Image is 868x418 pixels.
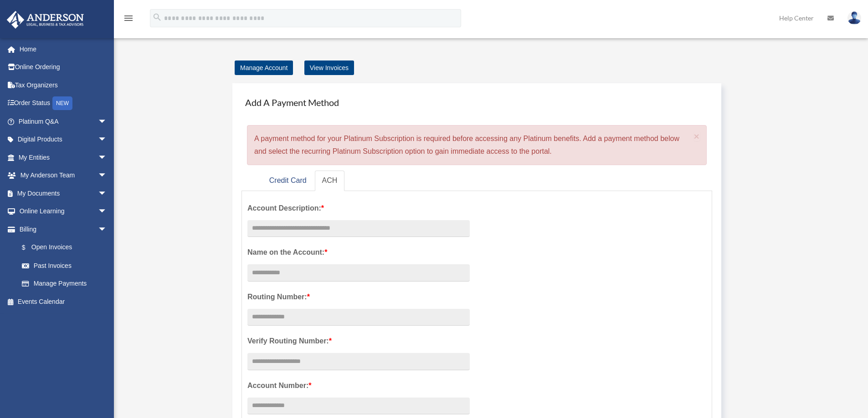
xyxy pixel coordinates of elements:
[6,166,121,185] a: My Anderson Teamarrow_drop_down
[98,148,116,167] span: arrow_drop_down
[6,58,121,76] a: Online Ordering
[247,246,470,259] label: Name on the Account:
[27,242,31,253] span: $
[6,292,121,311] a: Events Calendar
[235,60,293,75] a: Manage Account
[6,112,121,131] a: Platinum Q&Aarrow_drop_down
[6,220,121,238] a: Billingarrow_drop_down
[247,379,470,392] label: Account Number:
[4,11,87,29] img: Anderson Advisors Platinum Portal
[98,112,116,131] span: arrow_drop_down
[262,171,314,191] a: Credit Card
[98,220,116,239] span: arrow_drop_down
[694,131,700,141] button: Close
[13,275,116,293] a: Manage Payments
[6,131,121,149] a: Digital Productsarrow_drop_down
[247,291,470,303] label: Routing Number:
[247,335,470,347] label: Verify Routing Number:
[98,184,116,203] span: arrow_drop_down
[847,11,861,25] img: User Pic
[123,16,134,24] a: menu
[241,92,712,112] h4: Add A Payment Method
[304,60,354,75] a: View Invoices
[98,166,116,185] span: arrow_drop_down
[6,184,121,202] a: My Documentsarrow_drop_down
[694,131,700,141] span: ×
[247,202,470,215] label: Account Description:
[52,96,72,110] div: NEW
[98,202,116,221] span: arrow_drop_down
[6,40,121,58] a: Home
[6,76,121,94] a: Tax Organizers
[152,12,162,22] i: search
[6,202,121,221] a: Online Learningarrow_drop_down
[6,94,121,113] a: Order StatusNEW
[13,238,121,257] a: $Open Invoices
[247,125,707,165] div: A payment method for your Platinum Subscription is required before accessing any Platinum benefit...
[13,257,121,275] a: Past Invoices
[6,148,121,166] a: My Entitiesarrow_drop_down
[315,171,345,191] a: ACH
[98,131,116,149] span: arrow_drop_down
[123,13,134,24] i: menu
